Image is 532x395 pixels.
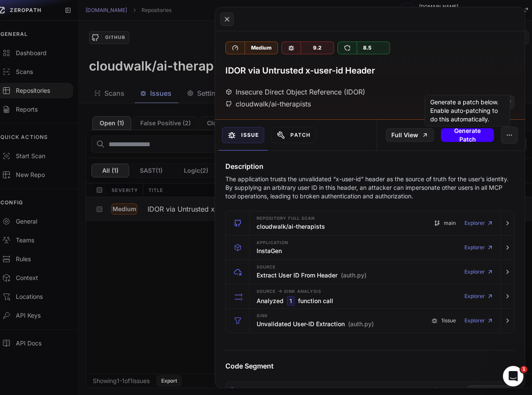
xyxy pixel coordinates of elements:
[226,211,514,235] button: Repository Full scan cloudwalk/ai-therapists main Explorer
[257,314,268,318] span: Sink
[386,128,434,142] a: Full View
[464,215,494,232] a: Explorer
[444,220,456,227] span: main
[229,387,257,394] div: auth.py
[271,127,316,143] button: Patch
[226,236,514,259] button: Application InstaGen Explorer
[257,241,288,245] span: Application
[503,366,523,386] iframe: Intercom live chat
[441,128,494,142] button: Generate Patch
[430,98,505,124] div: Generate a patch below. Enable auto-patching to do this automatically.
[464,263,494,280] a: Explorer
[257,216,314,221] span: Repository Full scan
[257,296,333,306] h3: Analyzed function call
[257,288,321,295] span: Source Sink Analysis
[225,99,311,109] div: cloudwalk/ai-therapists
[225,161,514,171] h4: Description
[222,127,264,143] button: Issue
[441,317,456,324] span: 1 issue
[520,366,527,373] span: 1
[443,387,460,394] span: python
[257,247,282,255] h3: InstaGen
[257,222,325,231] h3: cloudwalk/ai-therapists
[257,320,374,328] h3: Unvalidated User-ID Extraction
[226,260,514,284] button: Source Extract User ID From Header (auth.py) Explorer
[257,265,276,269] span: Source
[225,175,514,200] p: The application trusts the unvalidated “x-user-id” header as the source of truth for the user’s i...
[226,309,514,333] button: Sink Unvalidated User-ID Extraction (auth.py) 1issue Explorer
[348,320,374,328] span: (auth.py)
[341,271,366,280] span: (auth.py)
[464,239,494,256] a: Explorer
[464,288,494,305] a: Explorer
[278,288,282,294] span: ->
[464,312,494,329] a: Explorer
[226,284,514,308] button: Source -> Sink Analysis Analyzed 1 function call Explorer
[287,296,295,306] code: 1
[257,271,366,280] h3: Extract User ID From Header
[225,361,514,371] h4: Code Segment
